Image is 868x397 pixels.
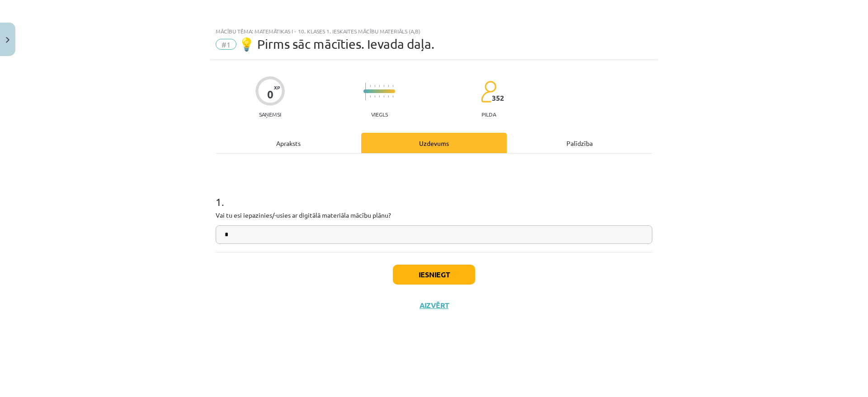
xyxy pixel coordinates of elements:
[239,37,434,51] span: 💡 Pirms sāc mācīties. Ievada daļa.
[267,88,274,101] div: 0
[374,85,375,87] img: icon-short-line-57e1e144782c952c97e751825c79c345078a6d821885a25fce030b3d8c18986b.svg
[379,85,380,87] img: icon-short-line-57e1e144782c952c97e751825c79c345078a6d821885a25fce030b3d8c18986b.svg
[417,301,451,310] button: Aizvērt
[388,85,389,87] img: icon-short-line-57e1e144782c952c97e751825c79c345078a6d821885a25fce030b3d8c18986b.svg
[370,95,371,98] img: icon-short-line-57e1e144782c952c97e751825c79c345078a6d821885a25fce030b3d8c18986b.svg
[392,85,393,87] img: icon-short-line-57e1e144782c952c97e751825c79c345078a6d821885a25fce030b3d8c18986b.svg
[393,265,475,285] button: Iesniegt
[392,95,393,98] img: icon-short-line-57e1e144782c952c97e751825c79c345078a6d821885a25fce030b3d8c18986b.svg
[379,95,380,98] img: icon-short-line-57e1e144782c952c97e751825c79c345078a6d821885a25fce030b3d8c18986b.svg
[370,85,371,87] img: icon-short-line-57e1e144782c952c97e751825c79c345078a6d821885a25fce030b3d8c18986b.svg
[374,95,375,98] img: icon-short-line-57e1e144782c952c97e751825c79c345078a6d821885a25fce030b3d8c18986b.svg
[383,85,384,87] img: icon-short-line-57e1e144782c952c97e751825c79c345078a6d821885a25fce030b3d8c18986b.svg
[388,95,389,98] img: icon-short-line-57e1e144782c952c97e751825c79c345078a6d821885a25fce030b3d8c18986b.svg
[481,111,496,117] p: pilda
[216,133,361,153] div: Apraksts
[6,37,9,43] img: icon-close-lesson-0947bae3869378f0d4975bcd49f059093ad1ed9edebbc8119c70593378902aed.svg
[507,133,652,153] div: Palīdzība
[361,133,507,153] div: Uzdevums
[216,180,652,208] h1: 1 .
[371,111,388,117] p: Viegls
[274,85,280,90] span: XP
[383,95,384,98] img: icon-short-line-57e1e144782c952c97e751825c79c345078a6d821885a25fce030b3d8c18986b.svg
[216,28,652,34] div: Mācību tēma: Matemātikas i - 10. klases 1. ieskaites mācību materiāls (a,b)
[481,80,496,103] img: students-c634bb4e5e11cddfef0936a35e636f08e4e9abd3cc4e673bd6f9a4125e45ecb1.svg
[255,111,285,117] p: Saņemsi
[216,39,236,50] span: #1
[365,83,366,100] img: icon-long-line-d9ea69661e0d244f92f715978eff75569469978d946b2353a9bb055b3ed8787d.svg
[492,94,504,102] span: 352
[216,210,652,220] p: Vai tu esi iepazinies/-usies ar digitālā materiāla mācību plānu?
